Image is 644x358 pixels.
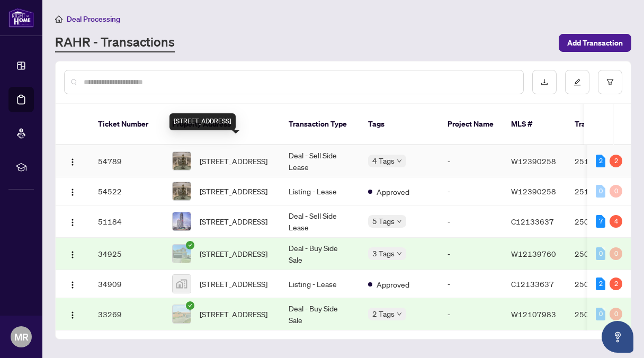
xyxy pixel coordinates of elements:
div: 2 [596,155,605,167]
td: 2507458 [566,238,640,270]
button: Logo [64,275,81,292]
img: thumbnail-img [173,152,191,170]
th: Property Address [164,104,280,145]
div: 0 [610,308,622,320]
span: MR [14,329,29,344]
th: Trade Number [566,104,640,145]
span: check-circle [186,301,194,310]
td: 2508412 [566,205,640,238]
button: Logo [64,245,81,262]
a: RAHR - Transactions [55,33,175,52]
span: down [397,158,402,164]
span: [STREET_ADDRESS] [200,155,267,167]
td: 34909 [90,270,164,298]
div: 2 [610,155,622,167]
span: filter [606,78,614,86]
span: C12133637 [511,217,554,226]
span: W12107983 [511,309,556,319]
td: Listing - Lease [280,270,360,298]
th: Transaction Type [280,104,360,145]
th: Project Name [439,104,503,145]
div: 0 [610,247,622,260]
th: MLS # [503,104,566,145]
td: - [439,205,503,238]
span: 3 Tags [372,247,395,259]
img: Logo [68,311,77,319]
span: W12139760 [511,249,556,258]
th: Ticket Number [90,104,164,145]
button: Logo [64,306,81,323]
img: thumbnail-img [173,182,191,200]
td: - [439,177,503,205]
img: thumbnail-img [173,245,191,263]
td: Deal - Sell Side Lease [280,145,360,177]
span: download [541,78,548,86]
button: Logo [64,183,81,200]
img: Logo [68,188,77,196]
td: - [439,238,503,270]
td: 54789 [90,145,164,177]
td: 2515589 [566,177,640,205]
div: 7 [596,215,605,228]
img: Logo [68,281,77,289]
th: Tags [360,104,439,145]
span: edit [574,78,581,86]
img: thumbnail-img [173,275,191,293]
span: down [397,311,402,317]
span: C12133637 [511,279,554,289]
span: [STREET_ADDRESS] [200,185,267,197]
td: - [439,145,503,177]
div: 0 [596,247,605,260]
td: 2515589 [566,145,640,177]
span: [STREET_ADDRESS] [200,278,267,290]
span: Deal Processing [67,14,120,24]
span: Approved [377,186,409,198]
td: Deal - Sell Side Lease [280,205,360,238]
td: 54522 [90,177,164,205]
span: W12390258 [511,156,556,166]
td: Deal - Buy Side Sale [280,298,360,330]
span: check-circle [186,241,194,249]
td: Listing - Lease [280,177,360,205]
span: home [55,15,62,23]
div: 0 [610,185,622,198]
td: - [439,298,503,330]
span: [STREET_ADDRESS] [200,248,267,259]
div: 0 [596,308,605,320]
td: 51184 [90,205,164,238]
span: [STREET_ADDRESS] [200,216,267,227]
img: Logo [68,158,77,166]
td: 2506552 [566,298,640,330]
td: Deal - Buy Side Sale [280,238,360,270]
button: download [532,70,557,94]
span: 2 Tags [372,308,395,320]
div: 2 [610,278,622,290]
td: 34925 [90,238,164,270]
img: Logo [68,218,77,227]
span: 5 Tags [372,215,395,227]
button: filter [598,70,622,94]
img: logo [8,8,34,28]
button: Add Transaction [559,34,631,52]
div: 0 [596,185,605,198]
button: Open asap [602,321,633,353]
td: - [439,270,503,298]
div: 4 [610,215,622,228]
button: edit [565,70,589,94]
div: 2 [596,278,605,290]
button: Logo [64,213,81,230]
span: down [397,251,402,256]
td: 2508412 [566,270,640,298]
button: Logo [64,153,81,169]
span: 4 Tags [372,155,395,167]
img: thumbnail-img [173,305,191,323]
img: Logo [68,250,77,259]
td: 33269 [90,298,164,330]
img: thumbnail-img [173,212,191,230]
span: W12390258 [511,186,556,196]
span: Add Transaction [567,34,623,51]
span: down [397,219,402,224]
span: [STREET_ADDRESS] [200,308,267,320]
div: [STREET_ADDRESS] [169,113,236,130]
span: Approved [377,279,409,290]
